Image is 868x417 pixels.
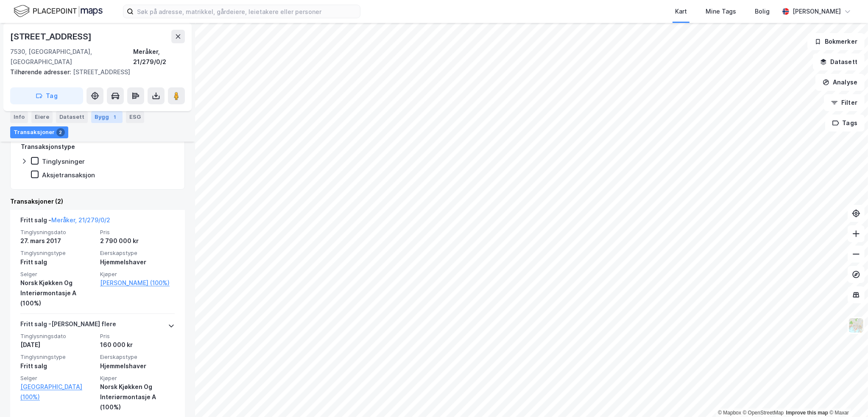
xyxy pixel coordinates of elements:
button: Analyse [815,74,865,91]
div: 7530, [GEOGRAPHIC_DATA], [GEOGRAPHIC_DATA] [10,47,133,67]
button: Bokmerker [807,33,865,50]
iframe: Chat Widget [826,376,868,417]
span: Pris [100,229,175,236]
button: Datasett [813,53,865,70]
span: Tinglysningsdato [20,333,95,340]
div: Info [10,111,28,123]
div: [DATE] [20,340,95,350]
button: Tag [10,87,83,104]
div: Norsk Kjøkken Og Interiørmontasje A (100%) [100,382,175,412]
a: Mapbox [718,410,741,416]
a: OpenStreetMap [743,410,784,416]
a: [GEOGRAPHIC_DATA] (100%) [20,382,95,402]
div: Kontrollprogram for chat [826,376,868,417]
img: logo.f888ab2527a4732fd821a326f86c7f29.svg [14,4,103,19]
div: Kart [675,6,687,17]
div: Eiere [31,111,53,123]
span: Selger [20,271,95,278]
span: Tilhørende adresser: [10,68,73,76]
div: Bolig [755,6,770,17]
div: Transaksjoner [10,126,68,138]
span: Eierskapstype [100,353,175,361]
span: Eierskapstype [100,249,175,257]
div: Fritt salg - [PERSON_NAME] flere [20,319,116,333]
div: [STREET_ADDRESS] [10,67,178,77]
span: Tinglysningstype [20,249,95,257]
a: [PERSON_NAME] (100%) [100,278,175,288]
div: 27. mars 2017 [20,236,95,246]
div: Datasett [56,111,88,123]
div: 1 [111,113,119,121]
input: Søk på adresse, matrikkel, gårdeiere, leietakere eller personer [134,5,360,18]
div: Bygg [91,111,123,123]
div: Norsk Kjøkken Og Interiørmontasje A (100%) [20,278,95,308]
div: Mine Tags [706,6,736,17]
span: Pris [100,333,175,340]
div: Aksjetransaksjon [42,171,95,179]
div: Fritt salg [20,257,95,267]
div: Meråker, 21/279/0/2 [133,47,185,67]
div: Transaksjonstype [21,142,75,152]
button: Tags [825,115,865,132]
div: 160 000 kr [100,340,175,350]
div: 2 790 000 kr [100,236,175,246]
span: Kjøper [100,375,175,382]
span: Tinglysningstype [20,353,95,361]
div: Hjemmelshaver [100,257,175,267]
div: [STREET_ADDRESS] [10,30,93,43]
div: 2 [56,128,65,137]
div: Tinglysninger [42,157,85,165]
span: Tinglysningsdato [20,229,95,236]
div: [PERSON_NAME] [793,6,841,17]
div: Transaksjoner (2) [10,196,185,207]
div: Hjemmelshaver [100,361,175,371]
div: ESG [126,111,144,123]
span: Selger [20,375,95,382]
button: Filter [824,94,865,111]
div: Fritt salg - [20,215,110,229]
div: Fritt salg [20,361,95,371]
a: Improve this map [786,410,828,416]
a: Meråker, 21/279/0/2 [51,216,110,224]
img: Z [848,317,864,333]
span: Kjøper [100,271,175,278]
